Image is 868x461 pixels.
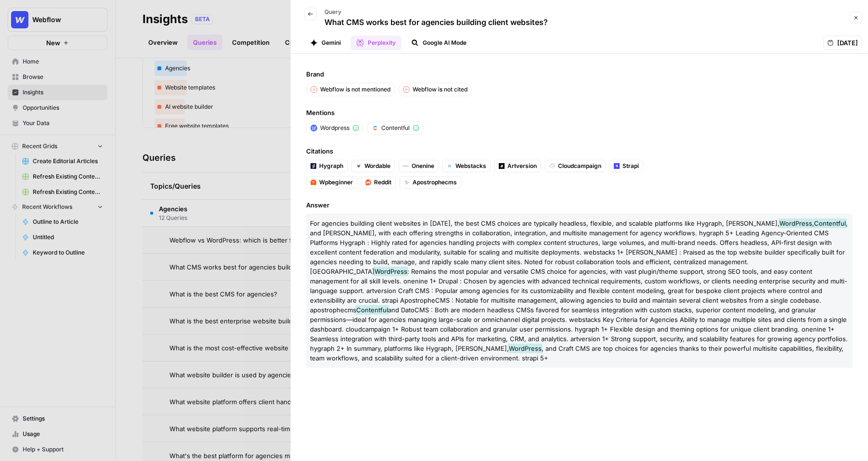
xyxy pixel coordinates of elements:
[813,218,847,228] span: Contentful
[361,176,396,189] a: Reddit
[614,163,620,169] img: ioizfx3i3z0grpg5be3xw9cpi8kl
[324,8,548,16] p: Query
[355,305,389,315] span: Contentful
[306,69,853,79] span: Brand
[400,176,461,189] a: Apostrophecms
[442,160,491,172] a: Webstacks
[399,160,439,172] a: Onenine
[447,163,453,169] img: vgb3iltlwnfngysir3863nea7vk3
[319,162,343,170] span: Hygraph
[837,38,858,48] span: [DATE]
[507,162,537,170] span: Artversion
[365,179,371,185] img: m2cl2pnoess66jx31edqk0jfpcfn
[310,268,847,314] span: : Remains the most popular and versatile CMS choice for agencies, with vast plugin/theme support,...
[494,160,541,172] a: Artversion
[412,162,434,170] span: Onenine
[413,85,467,94] p: Webflow is not cited
[499,163,505,169] img: z5zrmfghj9grgi4mbw4j8avvq6yi
[306,176,357,189] a: Wpbeginner
[405,36,472,50] button: Google AI Mode
[311,179,316,185] img: 20rcpksscj215tdlsc6u0515iqmx
[374,178,391,187] span: Reddit
[311,163,316,169] img: wcr5r9d0j7n8nqrocvt8j65ffq4i
[609,160,643,172] a: Strapi
[311,125,317,131] img: 22xsrp1vvxnaoilgdb3s3rw3scik
[812,219,814,227] span: ,
[310,345,843,362] span: , and Craft CMS are top choices for agencies thanks to their powerful multisite capabilities, fle...
[310,306,848,352] span: and DatoCMS : Both are modern headless CMSs favored for seamless integration with custom stacks, ...
[364,162,390,170] span: Wordable
[350,36,402,50] button: Perplexity
[306,200,853,210] span: Answer
[413,178,457,187] span: Apostrophecms
[306,146,853,156] span: Citations
[320,85,390,94] p: Webflow is not mentioned
[324,16,548,28] p: What CMS works best for agencies building client websites?
[403,163,409,169] img: batv7bad0s9goyaf4kqskgv5g0zp
[508,344,543,353] span: WordPress
[558,162,601,170] span: Cloudcampaign
[320,124,350,132] span: Wordpress
[622,162,639,170] span: Strapi
[381,124,410,132] span: Contentful
[310,219,779,227] span: For agencies building client websites in [DATE], the best CMS choices are typically headless, fle...
[319,178,353,187] span: Wpbeginner
[304,36,347,50] button: Gemini
[351,160,395,172] a: Wordable
[306,108,853,117] span: Mentions
[778,218,813,228] span: WordPress
[374,267,408,276] span: WordPress
[549,163,555,169] img: x8emedtviqx00g3dy63l2i2f9sqx
[404,179,410,185] img: rrxnotpqrv77g63shxdzoybml3ff
[306,160,348,172] a: Hygraph
[455,162,486,170] span: Webstacks
[372,125,378,131] img: 2ud796hvc3gw7qwjscn75txc5abr
[356,163,362,169] img: 4c9e17f5pc2b1iu4gq4l42xn5j6e
[545,160,606,172] a: Cloudcampaign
